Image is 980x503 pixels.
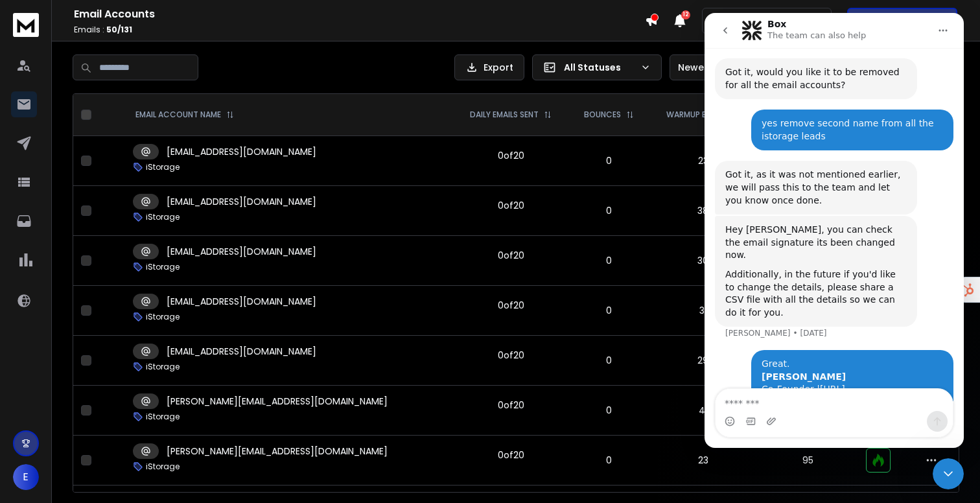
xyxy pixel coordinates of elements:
[146,462,180,472] p: iStorage
[584,110,621,120] p: BOUNCES
[167,245,316,258] p: [EMAIL_ADDRESS][DOMAIN_NAME]
[649,336,757,386] td: 29
[577,254,642,267] p: 0
[498,449,524,462] div: 0 of 20
[167,145,316,158] p: [EMAIL_ADDRESS][DOMAIN_NAME]
[146,212,180,222] p: iStorage
[106,24,132,35] span: 50 / 131
[498,249,524,262] div: 0 of 20
[498,199,524,212] div: 0 of 20
[564,61,635,74] p: All Statuses
[666,110,727,120] p: WARMUP EMAILS
[847,8,957,34] button: Get Free Credits
[649,236,757,286] td: 30
[146,312,180,322] p: iStorage
[470,110,539,120] p: DAILY EMAILS SENT
[705,13,964,448] iframe: To enrich screen reader interactions, please activate Accessibility in Grammarly extension settings
[13,13,39,37] img: logo
[577,354,642,367] p: 0
[498,149,524,162] div: 0 of 20
[649,386,757,436] td: 41
[577,404,642,417] p: 0
[167,195,316,208] p: [EMAIL_ADDRESS][DOMAIN_NAME]
[135,110,234,120] div: EMAIL ACCOUNT NAME
[146,412,180,422] p: iStorage
[167,345,316,358] p: [EMAIL_ADDRESS][DOMAIN_NAME]
[167,445,388,458] p: [PERSON_NAME][EMAIL_ADDRESS][DOMAIN_NAME]
[649,436,757,485] td: 23
[498,299,524,312] div: 0 of 20
[649,286,757,336] td: 31
[670,54,754,80] button: Newest
[933,458,964,489] iframe: Intercom live chat
[498,349,524,362] div: 0 of 20
[498,399,524,412] div: 0 of 20
[577,154,642,167] p: 0
[74,6,645,22] h1: Email Accounts
[146,362,180,372] p: iStorage
[649,136,757,186] td: 23
[681,10,690,19] span: 12
[757,436,859,485] td: 95
[577,204,642,217] p: 0
[577,454,642,467] p: 0
[146,162,180,172] p: iStorage
[167,395,388,408] p: [PERSON_NAME][EMAIL_ADDRESS][DOMAIN_NAME]
[13,464,39,490] button: E
[74,25,645,35] p: Emails :
[167,295,316,308] p: [EMAIL_ADDRESS][DOMAIN_NAME]
[454,54,524,80] button: Export
[146,262,180,272] p: iStorage
[649,186,757,236] td: 38
[577,304,642,317] p: 0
